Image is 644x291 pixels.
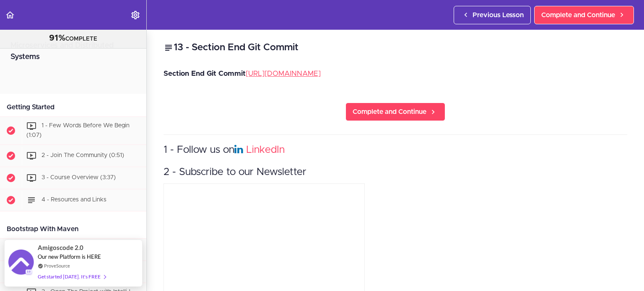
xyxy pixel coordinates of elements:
[26,123,130,138] span: 1 - Few Words Before We Begin (1:07)
[345,103,445,121] a: Complete and Continue
[42,152,124,158] span: 2 - Join The Community (0:51)
[246,70,321,77] a: [URL][DOMAIN_NAME]
[541,10,615,20] span: Complete and Continue
[130,10,140,20] svg: Settings Menu
[44,262,70,269] a: ProveSource
[473,10,524,20] span: Previous Lesson
[38,253,101,260] span: Our new Platform is HERE
[38,272,106,281] div: Get started [DATE]. It's FREE
[534,6,634,24] a: Complete and Continue
[8,250,34,277] img: provesource social proof notification image
[454,6,531,24] a: Previous Lesson
[164,143,627,157] h3: 1 - Follow us on
[164,41,627,55] h2: 13 - Section End Git Commit
[5,10,15,20] svg: Back to course curriculum
[246,145,285,155] a: LinkedIn
[42,197,106,203] span: 4 - Resources and Links
[38,243,83,252] span: Amigoscode 2.0
[164,70,246,77] strong: Section End Git Commit
[42,175,116,180] span: 3 - Course Overview (3:37)
[49,34,65,42] span: 91%
[353,107,426,117] span: Complete and Continue
[164,165,627,179] h3: 2 - Subscribe to our Newsletter
[10,33,136,44] div: COMPLETE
